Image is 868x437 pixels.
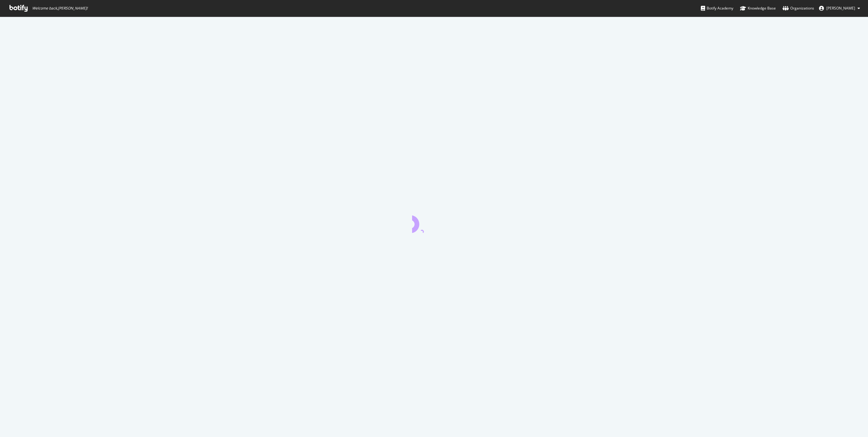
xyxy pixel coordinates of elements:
span: Welcome back, [PERSON_NAME] ! [32,6,88,11]
div: Knowledge Base [740,5,776,11]
div: animation [412,211,456,233]
div: Organizations [783,5,814,11]
div: Botify Academy [701,5,733,11]
button: [PERSON_NAME] [814,3,865,13]
span: Erika Ambriz [826,6,855,11]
